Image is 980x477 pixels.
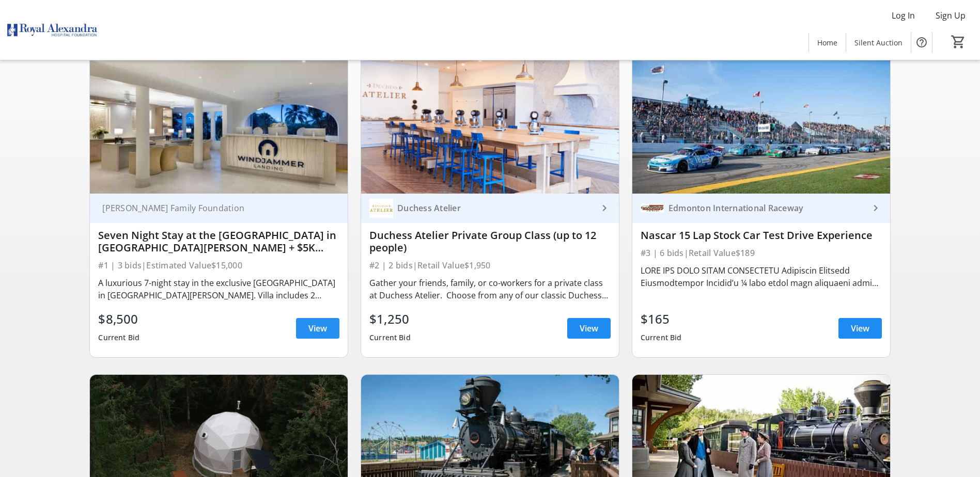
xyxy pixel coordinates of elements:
div: $1,250 [369,310,411,328]
div: Current Bid [641,328,682,347]
div: Duchess Atelier [393,203,598,213]
div: Edmonton International Raceway [664,203,869,213]
a: Home [809,33,846,52]
div: Gather your friends, family, or co-workers for a private class at Duchess Atelier. Choose from an... [369,277,611,301]
mat-icon: keyboard_arrow_right [869,202,882,214]
div: Nascar 15 Lap Stock Car Test Drive Experience [641,229,882,242]
span: Home [817,37,837,48]
button: Cart [949,33,968,51]
div: LORE IPS DOLO SITAM CONSECTETU Adipiscin Elitsedd Eiusmodtempor Incidid’u ¼ labo etdol magn aliqu... [641,264,882,289]
span: Sign Up [936,9,966,22]
a: View [296,318,339,339]
button: Help [911,32,932,53]
button: Sign Up [927,7,974,24]
div: [PERSON_NAME] Family Foundation [98,203,327,213]
button: Log In [883,7,923,24]
span: Log In [892,9,915,22]
div: Current Bid [98,328,139,347]
div: $8,500 [98,310,139,328]
div: Duchess Atelier Private Group Class (up to 12 people) [369,229,611,254]
span: View [851,322,869,335]
span: Silent Auction [854,37,903,48]
div: Seven Night Stay at the [GEOGRAPHIC_DATA] in [GEOGRAPHIC_DATA][PERSON_NAME] + $5K Travel Voucher [98,229,339,254]
a: Duchess AtelierDuchess Atelier [361,194,619,223]
a: View [838,318,882,339]
mat-icon: keyboard_arrow_right [598,202,611,214]
img: Duchess Atelier [369,196,393,220]
span: View [308,322,327,335]
div: $165 [641,310,682,328]
img: Seven Night Stay at the Windjammer Landing Resort in St. Lucia + $5K Travel Voucher [90,49,348,194]
span: View [580,322,598,335]
div: #1 | 3 bids | Estimated Value $15,000 [98,258,339,273]
img: Duchess Atelier Private Group Class (up to 12 people) [361,49,619,194]
img: Nascar 15 Lap Stock Car Test Drive Experience [632,49,890,194]
img: Royal Alexandra Hospital Foundation's Logo [6,4,98,56]
a: Silent Auction [846,33,911,52]
a: Edmonton International RacewayEdmonton International Raceway [632,194,890,223]
a: View [567,318,611,339]
div: #2 | 2 bids | Retail Value $1,950 [369,258,611,273]
div: A luxurious 7-night stay in the exclusive [GEOGRAPHIC_DATA] in [GEOGRAPHIC_DATA][PERSON_NAME]. Vi... [98,277,339,301]
div: #3 | 6 bids | Retail Value $189 [641,246,882,260]
div: Current Bid [369,328,411,347]
img: Edmonton International Raceway [641,196,664,220]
